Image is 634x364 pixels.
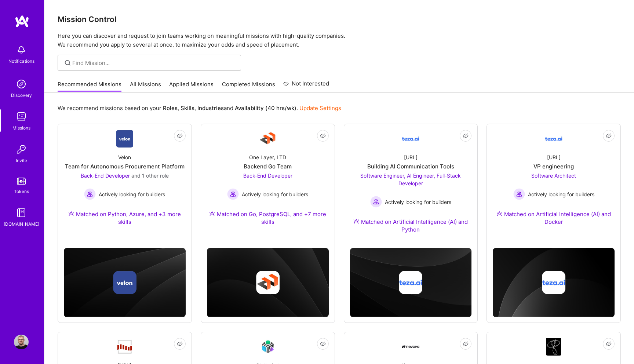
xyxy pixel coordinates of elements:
img: Actively looking for builders [513,188,525,200]
a: User Avatar [12,335,30,349]
img: guide book [14,205,29,220]
img: Ateam Purple Icon [68,211,74,216]
a: Recommended Missions [58,80,121,92]
a: Update Settings [299,105,341,112]
span: Software Architect [531,172,576,179]
div: Matched on Artificial Intelligence (AI) and Python [350,218,472,233]
div: Building AI Communication Tools [367,163,454,170]
div: Invite [16,157,27,164]
img: teamwork [14,109,29,124]
img: Company Logo [259,130,277,148]
i: icon EyeClosed [320,341,326,347]
img: Actively looking for builders [84,188,96,200]
div: Backend Go Team [244,163,292,170]
img: Company Logo [116,130,134,148]
i: icon SearchGrey [63,59,72,67]
div: Discovery [11,91,32,99]
span: Actively looking for builders [385,198,451,206]
a: Company LogoOne Layer, LTDBackend Go TeamBack-End Developer Actively looking for buildersActively... [207,130,329,234]
div: [URL] [547,153,561,161]
a: Applied Missions [169,80,214,92]
a: All Missions [130,80,161,92]
span: and 1 other role [131,172,169,179]
div: Matched on Artificial Intelligence (AI) and Docker [493,210,615,226]
b: Roles [163,105,178,112]
a: Not Interested [283,79,329,92]
img: Ateam Purple Icon [209,211,215,216]
div: One Layer, LTD [249,153,286,161]
a: Company Logo[URL]VP engineeringSoftware Architect Actively looking for buildersActively looking f... [493,130,615,234]
i: icon EyeClosed [463,341,469,347]
div: [URL] [404,153,418,161]
div: Matched on Go, PostgreSQL, and +7 more skills [207,210,329,226]
a: Completed Missions [222,80,275,92]
span: Actively looking for builders [99,190,165,198]
i: icon EyeClosed [606,341,612,347]
img: Company logo [542,271,565,294]
a: Company Logo[URL]Building AI Communication ToolsSoftware Engineer, AI Engineer, Full-Stack Develo... [350,130,472,242]
img: Company Logo [402,130,419,148]
h3: Mission Control [58,15,621,24]
p: We recommend missions based on your , , and . [58,104,341,112]
i: icon EyeClosed [606,133,612,139]
i: icon EyeClosed [463,133,469,139]
div: Notifications [8,57,34,65]
i: icon EyeClosed [320,133,326,139]
img: Actively looking for builders [227,188,239,200]
span: Back-End Developer [81,172,130,179]
img: cover [350,248,472,317]
img: tokens [17,178,26,185]
img: Company Logo [116,339,134,354]
img: bell [14,43,29,57]
div: Missions [12,124,30,132]
img: Company Logo [545,130,562,148]
img: Company logo [256,271,280,294]
img: User Avatar [14,335,29,349]
span: Back-End Developer [243,172,292,179]
img: cover [493,248,615,317]
img: logo [15,15,29,28]
img: Invite [14,142,29,157]
div: Team for Autonomous Procurement Platform [65,163,185,170]
img: Actively looking for builders [370,196,382,208]
img: Company Logo [402,345,419,348]
img: cover [64,248,186,317]
img: Company logo [113,271,136,294]
div: VP engineering [533,163,574,170]
img: Ateam Purple Icon [496,211,502,216]
p: Here you can discover and request to join teams working on meaningful missions with high-quality ... [58,32,621,49]
b: Skills [181,105,194,112]
i: icon EyeClosed [177,133,183,139]
img: Company Logo [546,338,561,356]
img: cover [207,248,329,317]
span: Actively looking for builders [528,190,594,198]
span: Actively looking for builders [242,190,308,198]
b: Industries [197,105,224,112]
img: discovery [14,77,29,91]
b: Availability (40 hrs/wk) [235,105,296,112]
div: Matched on Python, Azure, and +3 more skills [64,210,186,226]
input: Find Mission... [72,59,236,67]
span: Software Engineer, AI Engineer, Full-Stack Developer [360,172,461,186]
a: Company LogoVelonTeam for Autonomous Procurement PlatformBack-End Developer and 1 other roleActiv... [64,130,186,234]
img: Ateam Purple Icon [353,218,359,224]
img: Company Logo [259,338,277,355]
img: Company logo [399,271,422,294]
div: Tokens [14,188,29,195]
i: icon EyeClosed [177,341,183,347]
div: [DOMAIN_NAME] [4,220,39,228]
div: Velon [118,153,131,161]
